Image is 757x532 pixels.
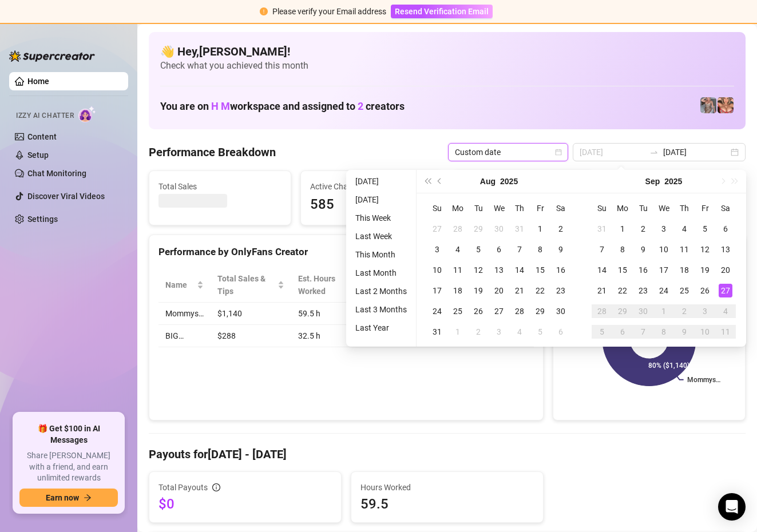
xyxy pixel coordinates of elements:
[715,321,736,342] td: 2025-10-11
[492,325,506,339] div: 3
[530,280,550,301] td: 2025-08-22
[592,239,612,260] td: 2025-09-07
[492,284,506,297] div: 20
[530,198,550,219] th: Fr
[530,301,550,321] td: 2025-08-29
[550,260,571,280] td: 2025-08-16
[633,198,653,219] th: Tu
[595,325,609,339] div: 5
[468,239,489,260] td: 2025-08-05
[653,239,674,260] td: 2025-09-10
[27,215,58,224] a: Settings
[612,280,633,301] td: 2025-09-22
[468,219,489,239] td: 2025-07-29
[698,304,712,318] div: 3
[158,325,211,347] td: BIG…
[158,180,282,193] span: Total Sales
[351,174,411,188] li: [DATE]
[427,321,447,342] td: 2025-08-31
[489,198,509,219] th: We
[533,263,547,277] div: 15
[595,304,609,318] div: 28
[719,243,732,256] div: 13
[165,279,195,291] span: Name
[351,284,411,298] li: Last 2 Months
[351,193,411,207] li: [DATE]
[550,239,571,260] td: 2025-08-09
[592,260,612,280] td: 2025-09-14
[677,304,691,318] div: 2
[633,219,653,239] td: 2025-09-02
[158,244,534,260] div: Performance by OnlyFans Creator
[16,110,74,121] span: Izzy AI Chatter
[451,284,465,297] div: 18
[636,284,650,297] div: 23
[430,284,444,297] div: 17
[421,170,434,193] button: Last year (Control + left)
[427,280,447,301] td: 2025-08-17
[351,248,411,261] li: This Month
[149,446,746,462] h4: Payouts for [DATE] - [DATE]
[533,284,547,297] div: 22
[468,321,489,342] td: 2025-09-02
[217,272,275,297] span: Total Sales & Tips
[674,280,695,301] td: 2025-09-25
[592,321,612,342] td: 2025-10-05
[27,192,105,201] a: Discover Viral Videos
[653,219,674,239] td: 2025-09-03
[715,198,736,219] th: Sa
[310,194,433,216] span: 585
[698,284,712,297] div: 26
[695,280,715,301] td: 2025-09-26
[657,304,671,318] div: 1
[360,495,534,513] span: 59.5
[554,304,568,318] div: 30
[19,489,118,507] button: Earn nowarrow-right
[310,180,433,193] span: Active Chats
[513,284,526,297] div: 21
[616,284,629,297] div: 22
[447,198,468,219] th: Mo
[715,301,736,321] td: 2025-10-04
[715,260,736,280] td: 2025-09-20
[447,239,468,260] td: 2025-08-04
[471,263,485,277] div: 12
[509,280,530,301] td: 2025-08-21
[509,198,530,219] th: Th
[695,321,715,342] td: 2025-10-10
[509,260,530,280] td: 2025-08-14
[360,481,534,494] span: Hours Worked
[677,325,691,339] div: 9
[530,321,550,342] td: 2025-09-05
[595,243,609,256] div: 7
[595,284,609,297] div: 21
[78,106,96,122] img: AI Chatter
[695,219,715,239] td: 2025-09-05
[592,219,612,239] td: 2025-08-31
[719,304,732,318] div: 4
[351,303,411,316] li: Last 3 Months
[715,280,736,301] td: 2025-09-27
[695,260,715,280] td: 2025-09-19
[391,5,493,18] button: Resend Verification Email
[530,219,550,239] td: 2025-08-01
[509,219,530,239] td: 2025-07-31
[530,239,550,260] td: 2025-08-08
[427,198,447,219] th: Su
[657,222,671,236] div: 3
[698,243,712,256] div: 12
[554,263,568,277] div: 16
[616,222,629,236] div: 1
[612,219,633,239] td: 2025-09-01
[430,325,444,339] div: 31
[633,260,653,280] td: 2025-09-16
[674,260,695,280] td: 2025-09-18
[451,243,465,256] div: 4
[298,272,358,297] div: Est. Hours Worked
[653,198,674,219] th: We
[351,211,411,225] li: This Week
[674,239,695,260] td: 2025-09-11
[695,239,715,260] td: 2025-09-12
[160,100,405,113] h1: You are on workspace and assigned to creators
[158,268,211,303] th: Name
